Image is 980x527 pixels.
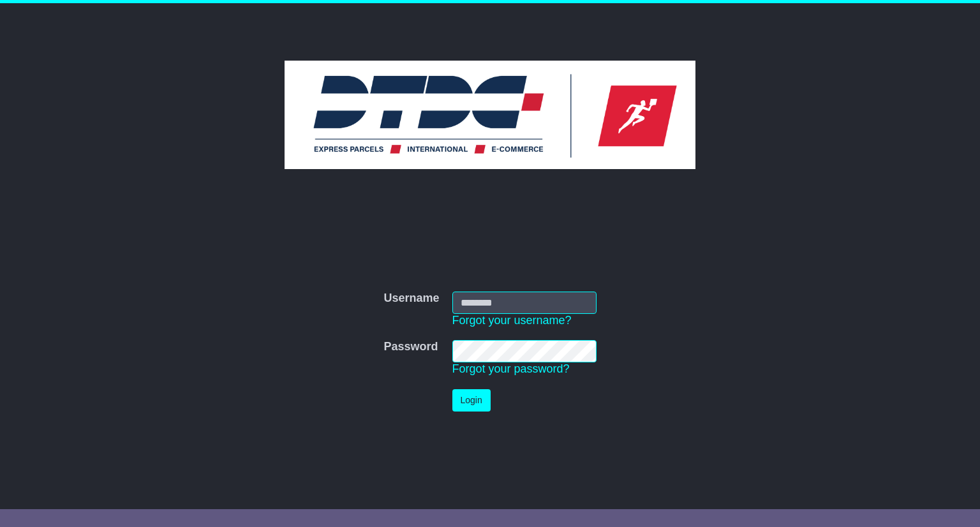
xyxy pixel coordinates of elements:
[285,61,695,169] img: DTDC Australia
[383,340,438,354] label: Password
[452,362,570,375] a: Forgot your password?
[452,314,572,327] a: Forgot your username?
[383,292,439,306] label: Username
[452,389,491,412] button: Login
